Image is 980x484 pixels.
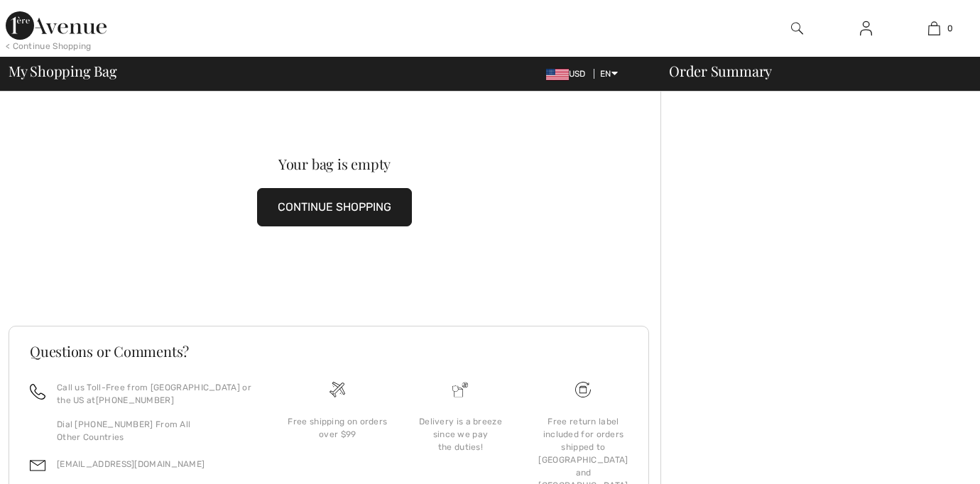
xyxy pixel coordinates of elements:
img: My Info [860,20,872,37]
p: Call us Toll-Free from [GEOGRAPHIC_DATA] or the US at [57,381,259,407]
img: call [30,384,45,400]
img: 1ère Avenue [6,11,107,40]
span: USD [546,69,592,79]
h3: Questions or Comments? [30,344,628,358]
div: < Continue Shopping [6,40,92,53]
img: My Bag [928,20,940,37]
img: Delivery is a breeze since we pay the duties! [452,382,468,397]
div: Order Summary [652,64,971,78]
img: US Dollar [546,69,569,80]
img: search the website [791,20,803,37]
div: Delivery is a breeze since we pay the duties! [410,415,511,453]
p: Dial [PHONE_NUMBER] From All Other Countries [57,418,259,444]
span: My Shopping Bag [9,64,117,78]
img: email [30,458,45,473]
a: 0 [900,20,968,37]
span: 0 [947,22,953,35]
span: EN [600,69,618,79]
a: [EMAIL_ADDRESS][DOMAIN_NAME] [57,459,205,469]
img: Free shipping on orders over $99 [575,382,591,397]
div: Free shipping on orders over $99 [288,415,388,441]
a: Sign In [849,20,883,38]
div: Your bag is empty [41,157,628,171]
button: CONTINUE SHOPPING [257,188,412,226]
a: [PHONE_NUMBER] [96,395,174,405]
img: Free shipping on orders over $99 [330,382,345,397]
